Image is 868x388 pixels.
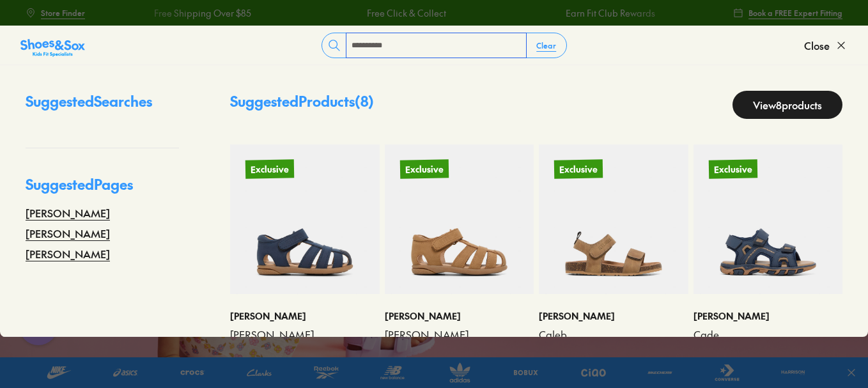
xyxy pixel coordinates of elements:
[539,309,688,323] p: [PERSON_NAME]
[385,328,534,342] a: [PERSON_NAME]
[694,144,843,294] a: Exclusive
[26,174,179,205] p: Suggested Pages
[804,38,830,53] span: Close
[554,159,603,178] p: Exclusive
[26,226,110,241] a: [PERSON_NAME]
[230,309,380,323] p: [PERSON_NAME]
[26,1,85,24] a: Store Finder
[539,328,688,342] a: Caleb
[41,7,85,19] span: Store Finder
[26,91,179,122] p: Suggested Searches
[708,159,757,178] p: Exclusive
[558,6,647,20] a: Earn Fit Club Rewards
[20,35,85,56] a: Shoes &amp; Sox
[230,91,374,119] p: Suggested Products
[539,144,688,294] a: Exclusive
[230,144,380,294] a: Exclusive
[359,6,438,20] a: Free Click & Collect
[6,4,45,43] button: Open gorgias live chat
[245,159,294,178] p: Exclusive
[526,34,566,57] button: Clear
[20,38,85,58] img: SNS_Logo_Responsive.svg
[732,91,842,119] a: View8products
[694,309,843,323] p: [PERSON_NAME]
[230,328,380,342] a: [PERSON_NAME]
[399,159,448,178] p: Exclusive
[694,328,843,342] a: Cade
[748,7,842,19] span: Book a FREE Expert Fitting
[733,1,842,24] a: Book a FREE Expert Fitting
[385,144,534,294] a: Exclusive
[146,6,244,20] a: Free Shipping Over $85
[355,91,374,111] span: ( 8 )
[804,31,848,59] button: Close
[26,246,110,261] a: [PERSON_NAME]
[26,205,110,221] a: [PERSON_NAME]
[385,309,534,323] p: [PERSON_NAME]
